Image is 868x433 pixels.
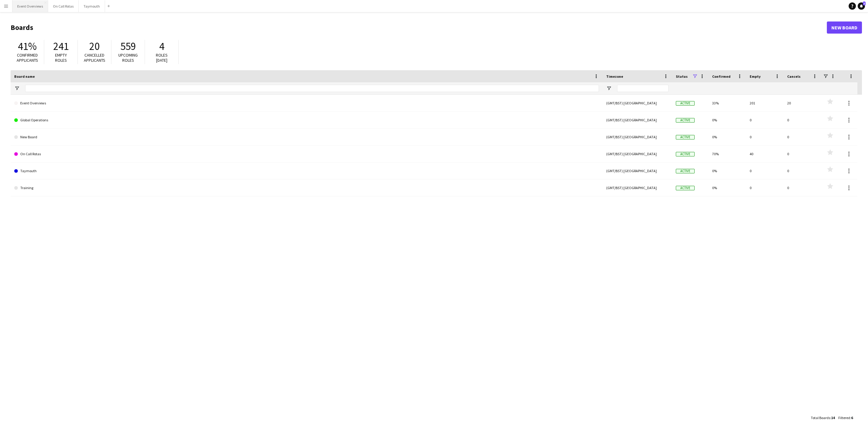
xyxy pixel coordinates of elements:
[603,129,672,145] div: (GMT/BST) [GEOGRAPHIC_DATA]
[676,186,695,190] span: Active
[712,74,731,79] span: Confirmed
[676,152,695,156] span: Active
[784,162,821,179] div: 0
[603,95,672,111] div: (GMT/BST) [GEOGRAPHIC_DATA]
[746,162,784,179] div: 0
[120,40,136,53] span: 559
[863,2,866,5] span: 3
[838,412,853,424] div: :
[14,86,20,91] button: Open Filter Menu
[784,179,821,196] div: 0
[831,415,835,420] span: 14
[14,146,599,162] a: On Call Rotas
[603,162,672,179] div: (GMT/BST) [GEOGRAPHIC_DATA]
[617,85,669,92] input: Timezone Filter Input
[12,0,48,12] button: Event Overviews
[14,129,599,146] a: New Board
[746,112,784,128] div: 0
[750,74,761,79] span: Empty
[606,86,612,91] button: Open Filter Menu
[603,179,672,196] div: (GMT/BST) [GEOGRAPHIC_DATA]
[858,2,865,10] a: 3
[811,412,835,424] div: :
[18,40,37,53] span: 41%
[811,415,830,420] span: Total Boards
[159,40,164,53] span: 4
[17,52,38,63] span: Confirmed applicants
[784,112,821,128] div: 0
[746,95,784,111] div: 201
[14,179,599,196] a: Training
[676,169,695,173] span: Active
[676,135,695,139] span: Active
[606,74,623,79] span: Timezone
[784,129,821,145] div: 0
[11,23,827,32] h1: Boards
[603,146,672,162] div: (GMT/BST) [GEOGRAPHIC_DATA]
[676,118,695,123] span: Active
[118,52,138,63] span: Upcoming roles
[709,95,746,111] div: 33%
[84,52,105,63] span: Cancelled applicants
[156,52,168,63] span: Roles [DATE]
[55,52,67,63] span: Empty roles
[838,415,850,420] span: Filtered
[784,95,821,111] div: 20
[14,112,599,129] a: Global Operations
[709,146,746,162] div: 70%
[746,129,784,145] div: 0
[746,146,784,162] div: 40
[14,95,599,112] a: Event Overviews
[787,74,801,79] span: Cancels
[79,0,105,12] button: Taymouth
[709,162,746,179] div: 0%
[48,0,79,12] button: On Call Rotas
[14,162,599,179] a: Taymouth
[53,40,69,53] span: 241
[676,74,688,79] span: Status
[89,40,100,53] span: 20
[746,179,784,196] div: 0
[784,146,821,162] div: 0
[709,179,746,196] div: 0%
[827,21,862,34] a: New Board
[851,415,853,420] span: 6
[603,112,672,128] div: (GMT/BST) [GEOGRAPHIC_DATA]
[676,101,695,106] span: Active
[14,74,35,79] span: Board name
[709,112,746,128] div: 0%
[25,85,599,92] input: Board name Filter Input
[709,129,746,145] div: 0%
